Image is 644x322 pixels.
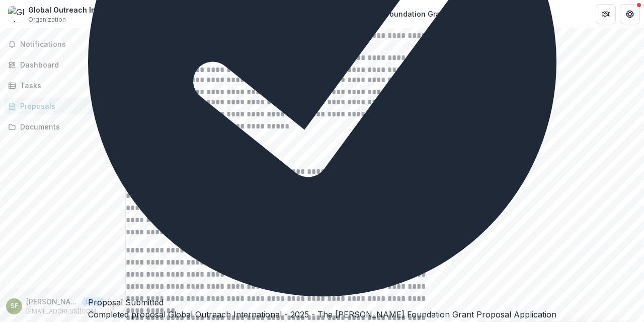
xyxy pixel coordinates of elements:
[83,297,103,306] p: User
[620,4,640,24] button: Get Help
[20,121,113,132] div: Documents
[108,4,122,24] button: Open entity switcher
[26,307,103,316] p: [EMAIL_ADDRESS][DOMAIN_NAME]
[4,56,121,73] a: Dashboard
[28,15,66,24] span: Organization
[173,9,522,19] div: Global Outreach International - 2025 - The [PERSON_NAME] Foundation Grant Proposal Application
[4,118,121,135] a: Documents
[11,303,18,309] div: Stephanie Folkmann
[20,101,113,111] div: Proposals
[4,36,121,52] button: Notifications
[20,59,113,70] div: Dashboard
[596,4,616,24] button: Partners
[28,5,104,15] div: Global Outreach International
[8,6,24,22] img: Global Outreach International
[130,7,526,21] nav: breadcrumb
[130,8,169,20] a: Proposals
[107,300,119,312] button: More
[20,40,117,49] span: Notifications
[4,98,121,114] a: Proposals
[20,80,113,91] div: Tasks
[4,77,121,94] a: Tasks
[26,296,78,307] p: [PERSON_NAME]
